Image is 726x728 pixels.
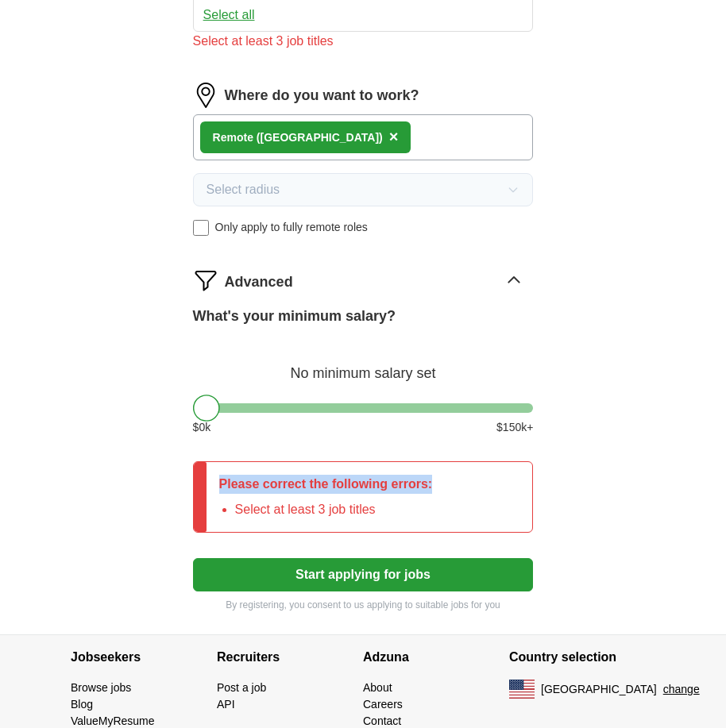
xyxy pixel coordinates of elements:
[193,268,218,293] img: filter
[363,698,403,711] a: Careers
[219,475,433,494] p: Please correct the following errors:
[389,128,399,145] span: ×
[235,500,433,519] li: Select at least 3 job titles
[203,6,255,25] button: Select all
[71,681,131,694] a: Browse jobs
[389,125,399,149] button: ×
[225,272,293,293] span: Advanced
[71,698,93,711] a: Blog
[225,85,419,106] label: Where do you want to work?
[496,419,533,436] span: $ 150 k+
[193,558,534,591] button: Start applying for jobs
[509,635,655,680] h4: Country selection
[215,219,368,236] span: Only apply to fully remote roles
[213,129,383,146] div: Remote ([GEOGRAPHIC_DATA])
[363,681,392,694] a: About
[193,419,211,436] span: $ 0 k
[509,680,535,699] img: US flag
[193,346,534,384] div: No minimum salary set
[193,598,534,612] p: By registering, you consent to us applying to suitable jobs for you
[207,180,280,199] span: Select radius
[71,715,155,727] a: ValueMyResume
[663,681,700,698] button: change
[541,681,657,698] span: [GEOGRAPHIC_DATA]
[193,173,534,206] button: Select radius
[217,698,235,711] a: API
[193,83,218,108] img: location.png
[363,715,401,727] a: Contact
[193,32,534,51] div: Select at least 3 job titles
[217,681,266,694] a: Post a job
[193,220,209,236] input: Only apply to fully remote roles
[193,306,396,327] label: What's your minimum salary?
